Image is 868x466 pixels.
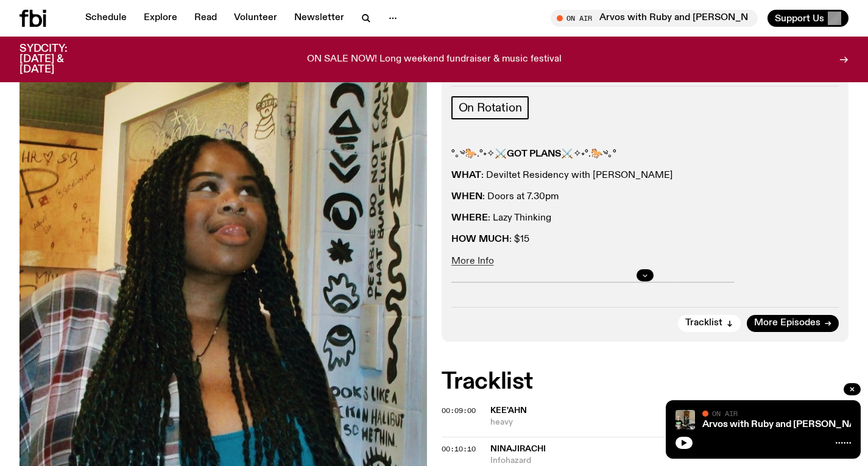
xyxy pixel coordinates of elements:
button: Support Us [767,10,849,27]
p: : Deviltet Residency with [PERSON_NAME] [451,170,839,182]
strong: GOT PLANS [507,149,561,159]
p: ON SALE NOW! Long weekend fundraiser & music festival [307,54,562,65]
strong: WHERE [451,213,488,223]
span: On Rotation [459,101,522,115]
a: Schedule [78,10,134,27]
img: Ruby wears a Collarbones t shirt and pretends to play the DJ decks, Al sings into a pringles can.... [676,410,695,429]
p: : Doors at 7.30pm [451,191,839,203]
span: Tracklist [685,319,722,328]
strong: WHEN [451,192,482,202]
a: More Episodes [747,315,839,332]
strong: MUCH [479,235,509,244]
span: More Episodes [754,319,820,328]
span: Ninajirachi [490,445,546,453]
p: : Lazy Thinking [451,213,839,224]
h2: Tracklist [442,371,849,393]
p: : $15 [451,234,839,245]
span: 00:10:10 [442,444,476,454]
button: On AirArvos with Ruby and [PERSON_NAME] [551,10,758,27]
a: Newsletter [287,10,351,27]
span: Kee'ahn [490,406,527,415]
a: Read [187,10,224,27]
a: On Rotation [451,96,529,119]
a: Explore [136,10,185,27]
span: 00:09:00 [442,406,476,415]
h3: SYDCITY: [DATE] & [DATE] [19,44,97,75]
span: On Air [712,409,738,417]
button: Tracklist [678,315,741,332]
button: 00:09:00 [442,408,476,414]
a: Volunteer [227,10,284,27]
span: heavy [490,417,743,428]
p: °｡༄🐎.°˖✧⚔️ ⚔️✧˖°.🐎༄｡° [451,149,839,160]
strong: HOW [451,235,476,244]
strong: WHAT [451,171,481,180]
button: 00:10:10 [442,446,476,453]
span: Support Us [775,13,824,24]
